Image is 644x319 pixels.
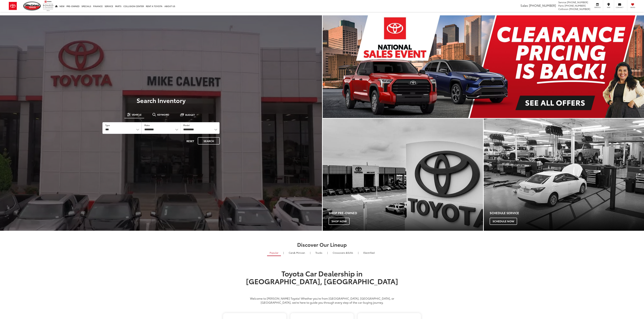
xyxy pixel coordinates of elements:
[105,124,110,127] label: Type
[183,124,190,127] label: Model
[132,113,141,116] span: Vehicle
[490,218,517,225] span: Schedule Now
[282,251,285,254] li: |
[326,251,329,254] li: |
[329,211,483,215] h4: Shop Pre-Owned
[558,4,564,7] span: Parts
[323,119,483,231] div: Toyota
[184,137,197,144] button: Reset
[243,269,401,293] h1: Toyota Car Dealership in [GEOGRAPHIC_DATA], [GEOGRAPHIC_DATA]
[243,296,401,304] p: Welcome to [PERSON_NAME] Toyota! Whether you’re from [GEOGRAPHIC_DATA], [GEOGRAPHIC_DATA], or [GE...
[558,7,568,11] span: Collision
[330,250,356,256] a: SUVs
[323,15,644,118] div: carousel slide number 1 of 1
[569,7,590,11] span: [PHONE_NUMBER]
[520,3,528,8] span: Sales
[629,6,636,8] span: Saved
[144,124,150,127] label: Make
[361,250,377,256] a: Electrified
[286,250,308,256] a: Cars
[616,6,623,8] span: Contact
[357,251,359,254] li: |
[198,137,220,144] button: Search
[333,251,348,254] span: Crossovers &
[605,6,612,8] span: Map
[323,15,644,118] img: Clearance Pricing Is Back
[294,251,305,254] span: & Minivan
[323,15,644,118] section: Carousel section with vehicle pictures - may contain disclaimers.
[567,1,588,4] span: [PHONE_NUMBER]
[14,97,308,104] h3: Search Inventory
[203,242,441,247] h2: Discover Our Lineup
[323,119,483,231] a: Shop Pre-Owned Shop Now
[309,251,311,254] li: |
[267,250,281,256] a: Popular
[157,113,169,116] span: Keyword
[329,218,350,225] span: Shop Now
[565,4,586,7] span: [PHONE_NUMBER]
[594,6,601,8] span: Service
[558,1,566,4] span: Service
[185,114,195,116] span: Budget
[313,250,325,256] a: Trucks
[529,3,556,8] span: [PHONE_NUMBER]
[23,1,41,11] img: Mike Calvert Toyota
